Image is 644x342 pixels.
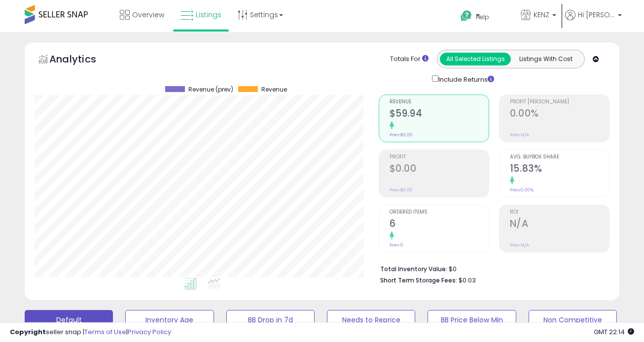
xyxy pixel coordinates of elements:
span: Listings [196,10,221,20]
span: Hi [PERSON_NAME] [578,10,615,20]
h2: N/A [510,218,609,231]
h5: Analytics [49,52,115,68]
span: $0.03 [459,276,476,285]
a: Help [453,2,512,32]
small: Prev: $0.00 [390,187,413,193]
h2: 0.00% [510,108,609,121]
li: $0 [380,262,602,274]
span: ROI [510,210,609,215]
span: Revenue [261,86,287,93]
b: Short Term Storage Fees: [380,276,457,284]
span: 2025-08-14 22:14 GMT [594,327,634,337]
h2: 6 [390,218,489,231]
a: Privacy Policy [128,327,171,337]
span: Profit [PERSON_NAME] [510,99,609,105]
small: Prev: 0.00% [510,187,534,193]
strong: Copyright [10,327,46,337]
h2: 15.83% [510,163,609,176]
span: KENZ [534,10,549,20]
h2: $0.00 [390,163,489,176]
button: Default [25,310,113,330]
a: Hi [PERSON_NAME] [565,10,622,32]
i: Get Help [460,10,472,22]
button: BB Price Below Min [428,310,516,330]
button: All Selected Listings [440,53,511,65]
h2: $59.94 [390,108,489,121]
span: Ordered Items [390,210,489,215]
div: Include Returns [425,73,506,85]
div: seller snap | | [10,328,171,337]
span: Revenue [390,99,489,105]
button: Inventory Age [125,310,214,330]
b: Total Inventory Value: [380,265,447,273]
span: Revenue (prev) [188,86,233,93]
small: Prev: N/A [510,132,529,138]
div: Totals For [390,55,429,64]
button: Listings With Cost [510,53,581,65]
button: Needs to Reprice [327,310,415,330]
a: Terms of Use [84,327,126,337]
span: Profit [390,155,489,160]
small: Prev: N/A [510,242,529,248]
small: Prev: $0.00 [390,132,413,138]
button: BB Drop in 7d [226,310,315,330]
span: Avg. Buybox Share [510,155,609,160]
span: Help [476,13,489,21]
span: Overview [132,10,164,20]
small: Prev: 0 [390,242,403,248]
button: Non Competitive [529,310,617,330]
